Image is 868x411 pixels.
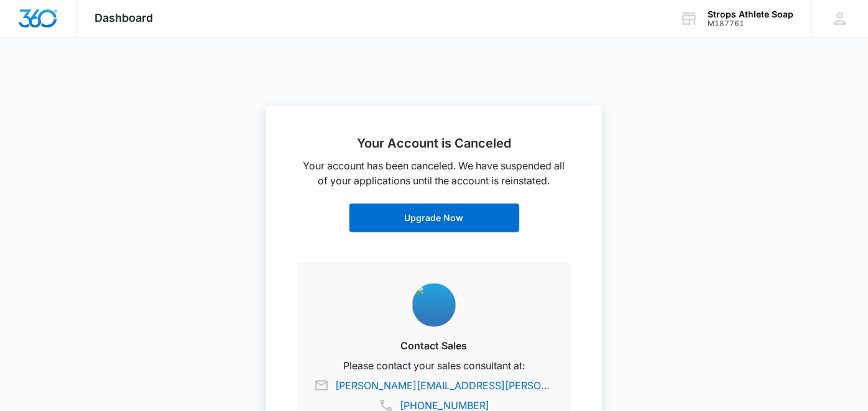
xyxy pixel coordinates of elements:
p: Your account has been canceled. We have suspended all of your applications until the account is r... [298,158,570,188]
a: Upgrade Now [349,203,520,233]
span: Dashboard [95,11,154,24]
div: account id [708,19,793,28]
a: [PERSON_NAME][EMAIL_ADDRESS][PERSON_NAME][DOMAIN_NAME] [335,378,554,393]
h2: Your Account is Canceled [298,136,570,151]
div: account name [708,9,793,19]
h3: Contact Sales [314,338,554,353]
